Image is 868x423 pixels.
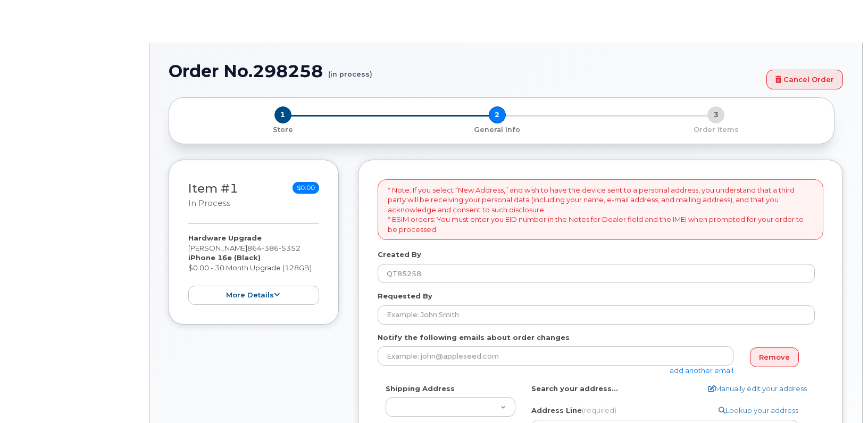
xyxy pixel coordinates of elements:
[531,384,618,394] label: Search your address...
[247,244,301,252] span: 864
[378,333,570,343] label: Notify the following emails about order changes
[182,125,383,135] p: Store
[388,185,813,235] p: * Note: If you select “New Address,” and wish to have the device sent to a personal address, you ...
[169,62,761,80] h1: Order No.298258
[188,286,319,305] button: more details
[378,291,432,301] label: Requested By
[708,384,807,394] a: Manually edit your address
[188,233,319,305] div: [PERSON_NAME] $0.00 - 30 Month Upgrade (128GB)
[386,384,455,394] label: Shipping Address
[328,62,372,78] small: (in process)
[378,346,733,366] input: Example: john@appleseed.com
[178,123,388,135] a: 1 Store
[766,70,843,89] a: Cancel Order
[719,405,798,416] a: Lookup your address
[274,106,291,123] span: 1
[378,305,815,325] input: Example: John Smith
[279,244,301,252] span: 5352
[188,198,230,208] small: in process
[188,253,261,262] strong: iPhone 16e (Black)
[582,406,616,414] span: (required)
[293,182,319,194] span: $0.00
[750,347,799,367] a: Remove
[188,182,238,209] h3: Item #1
[670,366,733,375] a: add another email
[262,244,279,252] span: 386
[531,405,616,416] label: Address Line
[378,250,421,260] label: Created By
[188,234,262,242] strong: Hardware Upgrade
